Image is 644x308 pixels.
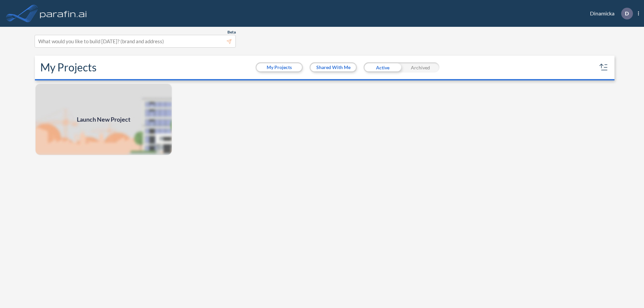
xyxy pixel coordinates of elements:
[40,61,97,74] h2: My Projects
[35,83,172,156] img: add
[580,8,639,19] div: Dinamicka
[598,62,609,73] button: sort
[311,63,356,71] button: Shared With Me
[39,7,88,20] img: logo
[35,83,172,156] a: Launch New Project
[257,63,302,71] button: My Projects
[364,62,401,72] div: Active
[77,115,130,124] span: Launch New Project
[625,10,629,16] p: D
[227,29,236,35] span: Beta
[401,62,439,72] div: Archived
